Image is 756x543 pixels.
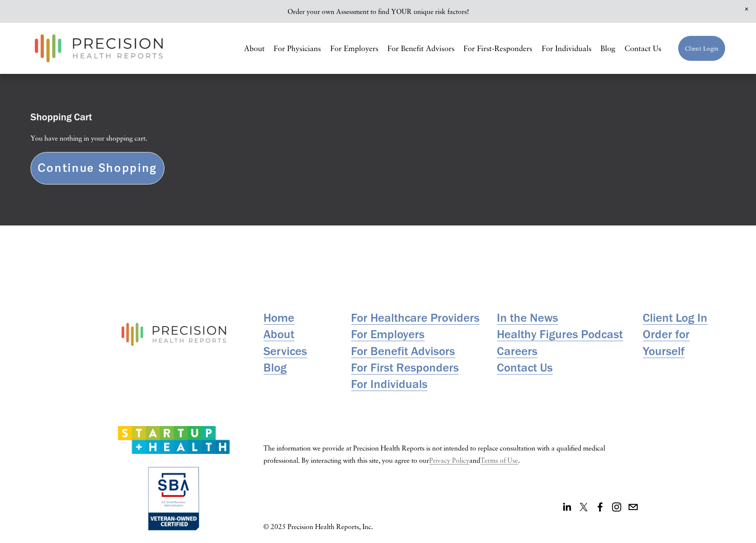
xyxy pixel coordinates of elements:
a: Contact Us [497,359,553,376]
a: For Benefit Advisors [387,41,455,56]
a: About [263,326,294,342]
a: Client Log In [643,310,707,326]
a: Healthy Figures Podcast [497,326,623,342]
a: Contact Us [625,41,661,56]
img: Precision Health Reports [30,30,167,66]
a: For Employers [330,41,378,56]
a: Continue Shopping [30,152,164,185]
a: For First Responders [351,359,459,376]
a: For Individuals [542,41,592,56]
a: X [579,501,589,513]
a: About [244,41,265,56]
a: Privacy Policy [429,454,469,467]
a: For Healthcare Providers [351,310,479,326]
a: Services [263,343,307,359]
p: You have nothing in your shopping cart. [30,133,726,143]
p: © 2025 Precision Health Reports, Inc. [263,521,434,533]
a: For Individuals [351,376,427,392]
h2: Shopping Cart [30,112,726,122]
a: For Physicians [274,41,321,56]
a: For Employers [351,326,425,342]
a: Client Login [678,35,726,61]
a: In the News [497,310,558,326]
a: Careers [497,343,537,359]
a: Instagram [612,501,622,513]
a: Blog [263,359,287,376]
a: Blog [600,41,615,56]
a: For Benefit Advisors [351,343,455,359]
a: Order for Yourself [643,326,726,359]
a: For First-Responders [463,41,532,56]
a: Home [263,310,294,326]
p: The information we provide at Precision Health Reports is not intended to replace consultation wi... [263,442,638,467]
a: linkedin-unauth [562,501,572,513]
a: Facebook [595,501,605,513]
a: support@precisionhealhreports.com [628,501,638,513]
a: Terms of Use [480,454,518,467]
